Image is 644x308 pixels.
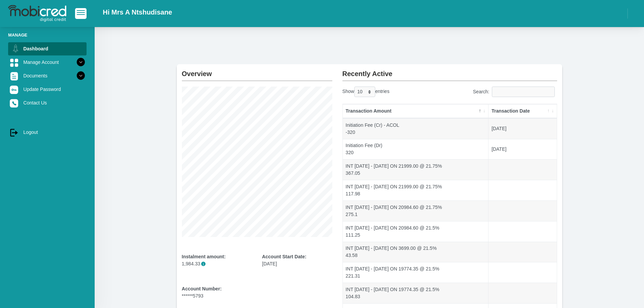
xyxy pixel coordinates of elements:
[488,118,556,139] td: [DATE]
[343,200,489,221] td: INT [DATE] - [DATE] ON 20984.60 @ 21.75% 275.1
[8,42,87,55] a: Dashboard
[182,64,332,78] h2: Overview
[182,260,252,267] p: 1,984.33
[488,104,556,118] th: Transaction Date: activate to sort column ascending
[182,286,222,291] b: Account Number:
[343,180,489,200] td: INT [DATE] - [DATE] ON 21999.00 @ 21.75% 117.98
[8,5,66,22] img: logo-mobicred.svg
[103,8,172,16] h2: Hi Mrs A Ntshudisane
[342,87,389,97] label: Show entries
[8,96,87,109] a: Contact Us
[343,221,489,242] td: INT [DATE] - [DATE] ON 20984.60 @ 21.5% 111.25
[343,159,489,180] td: INT [DATE] - [DATE] ON 21999.00 @ 21.75% 367.05
[492,87,555,97] input: Search:
[201,262,206,266] span: i
[8,69,87,82] a: Documents
[343,139,489,160] td: Initiation Fee (Dr) 320
[8,126,87,139] a: Logout
[343,118,489,139] td: Initiation Fee (Cr) - ACOL -320
[343,104,489,118] th: Transaction Amount: activate to sort column descending
[343,242,489,262] td: INT [DATE] - [DATE] ON 3699.00 @ 21.5% 43.58
[262,254,306,259] b: Account Start Date:
[473,87,557,97] label: Search:
[182,254,226,259] b: Instalment amount:
[343,262,489,283] td: INT [DATE] - [DATE] ON 19774.35 @ 21.5% 221.31
[343,283,489,303] td: INT [DATE] - [DATE] ON 19774.35 @ 21.5% 104.83
[354,87,375,97] select: Showentries
[8,83,87,96] a: Update Password
[262,253,332,267] div: [DATE]
[342,64,557,78] h2: Recently Active
[8,56,87,69] a: Manage Account
[8,32,87,38] li: Manage
[488,139,556,160] td: [DATE]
